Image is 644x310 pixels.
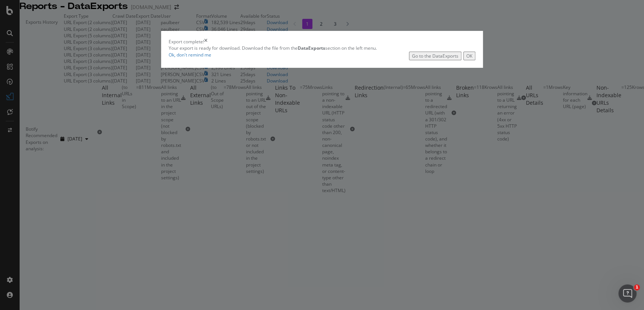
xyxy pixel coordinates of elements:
[298,45,325,51] strong: DataExports
[169,45,476,51] div: Your export is ready for download. Download the file from the
[169,38,204,45] div: Export complete!
[204,38,207,45] div: times
[412,53,458,59] div: Go to the DataExports
[169,52,211,58] a: Ok, don't remind me
[409,52,461,60] button: Go to the DataExports
[634,284,640,290] span: 1
[618,284,636,302] iframe: Intercom live chat
[466,53,472,59] div: OK
[463,52,475,60] button: OK
[298,45,377,51] span: section on the left menu.
[161,31,483,67] div: modal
